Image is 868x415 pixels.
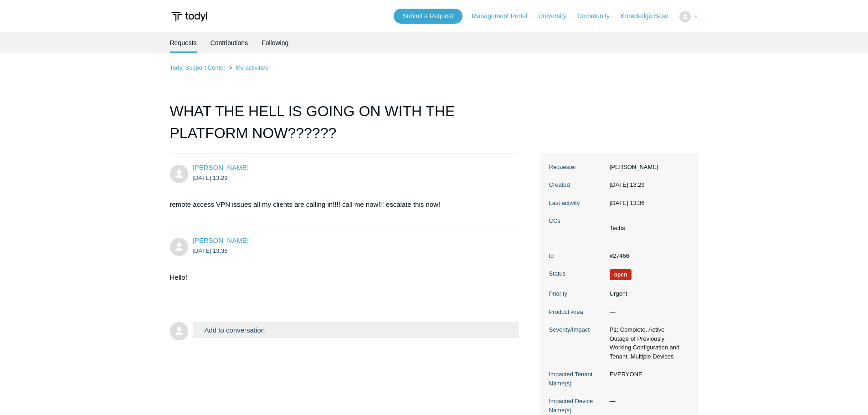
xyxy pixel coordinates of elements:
[605,370,689,379] dd: EVERYONE
[227,64,268,71] li: My activities
[170,64,226,71] a: Todyl Support Center
[170,8,209,25] img: Todyl Support Center Help Center home page
[549,180,605,190] dt: Created
[193,247,228,254] time: 2025-08-15T13:36:45Z
[262,32,288,53] a: Following
[472,11,536,21] a: Management Portal
[236,64,268,71] a: My activities
[193,236,249,244] a: [PERSON_NAME]
[605,397,689,406] dd: —
[193,164,249,171] a: [PERSON_NAME]
[610,269,632,280] span: We are working on a response for you
[193,174,228,181] time: 2025-08-15T13:29:57Z
[577,11,619,21] a: Community
[538,11,575,21] a: University
[610,181,645,188] time: 2025-08-15T13:29:57+00:00
[605,289,689,298] dd: Urgent
[605,163,689,172] dd: [PERSON_NAME]
[605,251,689,261] dd: #27466
[170,272,510,283] p: Hello!
[549,251,605,261] dt: Id
[549,397,605,415] dt: Impacted Device Name(s)
[610,224,625,233] li: Techs
[193,322,519,338] button: Add to conversation
[549,307,605,317] dt: Product Area
[193,236,249,244] span: Yiddy Lemmer
[170,64,227,71] li: Todyl Support Center
[211,32,248,53] a: Contributions
[549,216,605,225] dt: CCs
[170,199,510,210] p: remote access VPN issues all my clients are calling in!!!! call me now!!! escalate this now!
[549,163,605,172] dt: Requester
[605,325,689,361] dd: P1: Complete, Active Outage of Previously Working Configuration and Tenant, Multiple Devices
[170,100,519,154] h1: WHAT THE HELL IS GOING ON WITH THE PLATFORM NOW??????
[549,269,605,278] dt: Status
[549,370,605,388] dt: Impacted Tenant Name(s)
[549,325,605,334] dt: Severity/Impact
[621,11,678,21] a: Knowledge Base
[605,307,689,317] dd: —
[193,164,249,171] span: Yiddy Lemmer
[549,199,605,208] dt: Last activity
[394,9,462,24] a: Submit a Request
[549,289,605,298] dt: Priority
[610,200,645,206] time: 2025-08-15T13:36:45+00:00
[170,32,197,53] li: Requests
